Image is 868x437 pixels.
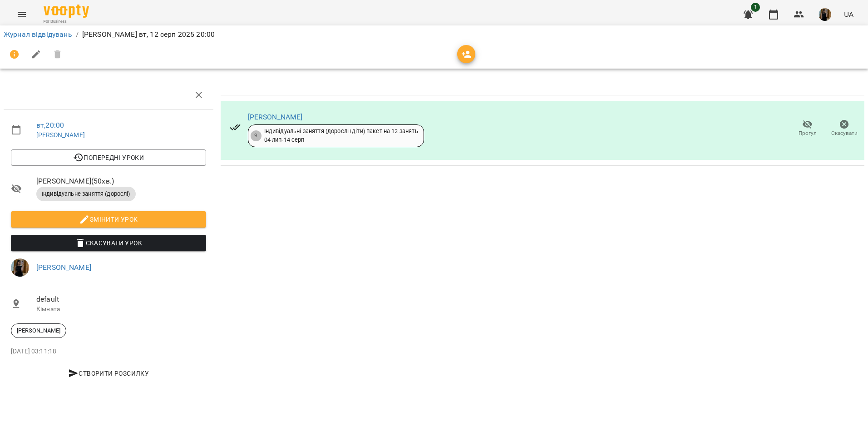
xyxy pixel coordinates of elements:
[15,368,202,379] span: Створити розсилку
[11,4,33,25] button: Menu
[11,235,206,251] button: Скасувати Урок
[789,116,826,141] button: Прогул
[840,6,857,23] button: UA
[36,121,64,129] a: вт , 20:00
[18,238,199,248] span: Скасувати Урок
[36,294,206,305] span: default
[799,129,817,137] span: Прогул
[11,258,29,277] img: 283d04c281e4d03bc9b10f0e1c453e6b.jpg
[11,149,206,166] button: Попередні уроки
[36,305,206,314] p: Кімната
[4,30,72,39] a: Журнал відвідувань
[82,29,215,40] p: [PERSON_NAME] вт, 12 серп 2025 20:00
[11,323,66,338] div: [PERSON_NAME]
[18,152,199,163] span: Попередні уроки
[819,8,831,21] img: 283d04c281e4d03bc9b10f0e1c453e6b.jpg
[36,176,206,187] span: [PERSON_NAME] ( 50 хв. )
[36,190,136,198] span: Індивідуальне заняття (дорослі)
[751,3,760,12] span: 1
[11,365,206,382] button: Створити розсилку
[11,347,206,356] p: [DATE] 03:11:18
[18,214,199,225] span: Змінити урок
[36,263,91,272] a: [PERSON_NAME]
[36,131,85,139] a: [PERSON_NAME]
[76,29,79,40] li: /
[264,127,418,144] div: Індивідуальні заняття (дорослі+діти) пакет на 12 занять 04 лип - 14 серп
[11,211,206,228] button: Змінити урок
[44,5,89,18] img: Voopty Logo
[844,10,853,19] span: UA
[831,129,858,137] span: Скасувати
[826,116,863,141] button: Скасувати
[4,29,864,40] nav: breadcrumb
[11,327,66,335] span: [PERSON_NAME]
[248,113,303,121] a: [PERSON_NAME]
[251,130,261,141] div: 9
[44,19,89,25] span: For Business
